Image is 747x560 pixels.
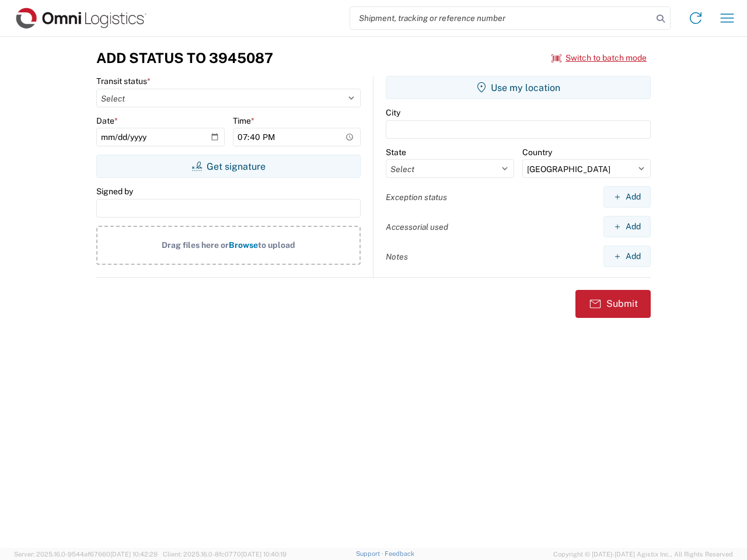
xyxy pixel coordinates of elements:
h3: Add Status to 3945087 [96,50,273,66]
span: Client: 2025.16.0-8fc0770 [163,551,287,558]
span: to upload [258,240,295,250]
span: Server: 2025.16.0-9544af67660 [14,551,158,558]
button: Use my location [386,76,651,99]
button: Add [603,216,651,237]
span: [DATE] 10:42:29 [110,551,158,558]
label: Country [522,147,552,157]
label: Transit status [96,76,151,86]
button: Submit [575,290,651,318]
input: Shipment, tracking or reference number [350,7,652,29]
button: Get signature [96,155,361,178]
button: Switch to batch mode [551,48,647,68]
a: Support [356,550,385,557]
span: Drag files here or [162,240,229,250]
label: Date [96,116,118,126]
label: Exception status [386,192,447,202]
label: State [386,147,406,157]
button: Add [603,186,651,208]
label: Time [233,116,254,126]
label: Signed by [96,186,133,197]
span: Copyright © [DATE]-[DATE] Agistix Inc., All Rights Reserved [553,549,733,559]
label: Accessorial used [386,222,448,232]
a: Feedback [385,550,414,557]
span: Browse [229,240,258,250]
span: [DATE] 10:40:19 [241,551,287,558]
label: City [386,107,400,118]
label: Notes [386,251,408,262]
button: Add [603,246,651,267]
